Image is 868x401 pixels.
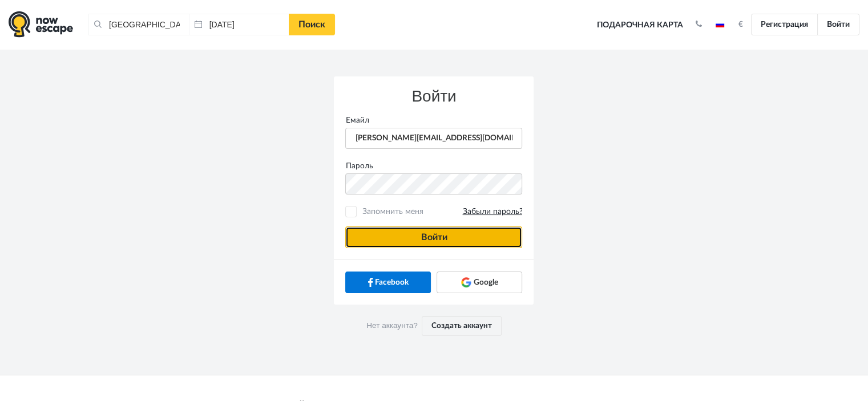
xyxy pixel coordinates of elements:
[9,11,73,38] img: logo
[375,277,409,288] span: Facebook
[334,305,534,347] div: Нет аккаунта?
[337,115,531,126] label: Емайл
[289,14,335,35] a: Поиск
[345,226,522,248] button: Войти
[345,88,522,106] h3: Войти
[359,206,522,217] span: Запомнить меня
[337,160,531,172] label: Пароль
[473,277,498,288] span: Google
[593,13,687,38] a: Подарочная карта
[716,22,724,27] img: ru.jpg
[348,208,355,216] input: Запомнить меняЗабыли пароль?
[88,14,189,35] input: Город или название квеста
[422,316,502,335] a: Создать аккаунт
[817,14,859,35] a: Войти
[462,206,522,217] a: Забыли пароль?
[751,14,818,35] a: Регистрация
[437,272,522,293] a: Google
[738,21,743,29] strong: €
[189,14,289,35] input: Дата
[733,19,749,30] button: €
[345,272,431,293] a: Facebook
